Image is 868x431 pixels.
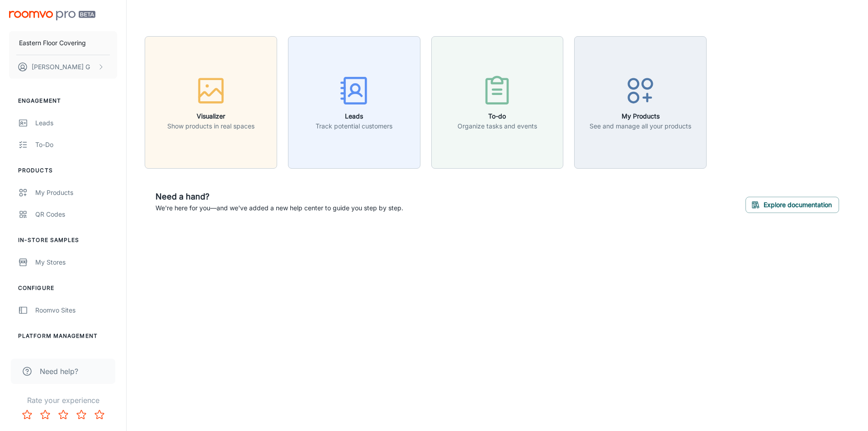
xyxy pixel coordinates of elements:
button: VisualizerShow products in real spaces [145,36,277,169]
p: [PERSON_NAME] G [32,62,90,72]
div: QR Codes [35,209,117,219]
a: LeadsTrack potential customers [288,97,420,106]
p: See and manage all your products [590,121,691,131]
button: LeadsTrack potential customers [288,36,420,169]
img: Roomvo PRO Beta [9,11,95,20]
a: My ProductsSee and manage all your products [574,97,707,106]
p: Track potential customers [316,121,392,131]
button: Eastern Floor Covering [9,31,117,55]
a: Explore documentation [745,199,839,208]
h6: To-do [458,111,537,121]
div: My Stores [35,257,117,267]
h6: Leads [316,111,392,121]
h6: Visualizer [167,111,255,121]
p: We're here for you—and we've added a new help center to guide you step by step. [156,203,403,213]
p: Eastern Floor Covering [19,38,86,48]
a: To-doOrganize tasks and events [431,97,564,106]
p: Show products in real spaces [167,121,255,131]
h6: Need a hand? [156,190,403,203]
p: Organize tasks and events [458,121,537,131]
button: Explore documentation [745,197,839,213]
div: My Products [35,188,117,198]
div: To-do [35,140,117,150]
button: My ProductsSee and manage all your products [574,36,707,169]
div: Leads [35,118,117,128]
h6: My Products [590,111,691,121]
button: To-doOrganize tasks and events [431,36,564,169]
button: [PERSON_NAME] G [9,55,117,79]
